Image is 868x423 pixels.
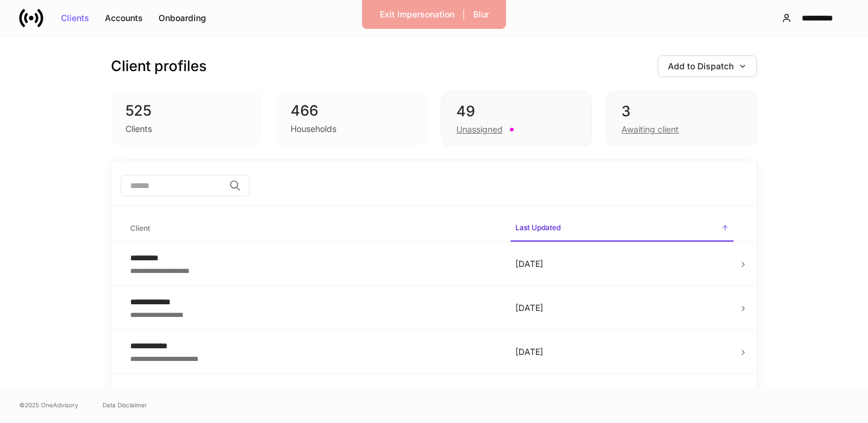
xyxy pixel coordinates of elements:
[668,62,747,70] div: Add to Dispatch
[441,92,592,146] div: 49Unassigned
[621,102,742,121] div: 3
[372,5,462,24] button: Exit Impersonation
[102,400,147,410] a: Data Disclaimer
[465,5,497,24] button: Blur
[125,123,152,135] div: Clients
[456,124,503,136] div: Unassigned
[291,123,336,135] div: Households
[125,101,247,121] div: 525
[105,14,143,22] div: Accounts
[515,346,729,358] p: [DATE]
[159,14,206,22] div: Onboarding
[621,124,679,136] div: Awaiting client
[53,8,97,28] button: Clients
[151,8,214,28] button: Onboarding
[111,57,207,76] h3: Client profiles
[380,10,454,19] div: Exit Impersonation
[515,302,729,314] p: [DATE]
[473,10,489,19] div: Blur
[291,101,412,121] div: 466
[125,216,501,241] span: Client
[515,222,561,233] h6: Last Updated
[130,222,150,234] h6: Client
[61,14,89,22] div: Clients
[515,258,729,270] p: [DATE]
[456,102,577,121] div: 49
[97,8,151,28] button: Accounts
[658,55,757,77] button: Add to Dispatch
[606,92,757,146] div: 3Awaiting client
[19,400,78,410] span: © 2025 OneAdvisory
[511,216,734,242] span: Last Updated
